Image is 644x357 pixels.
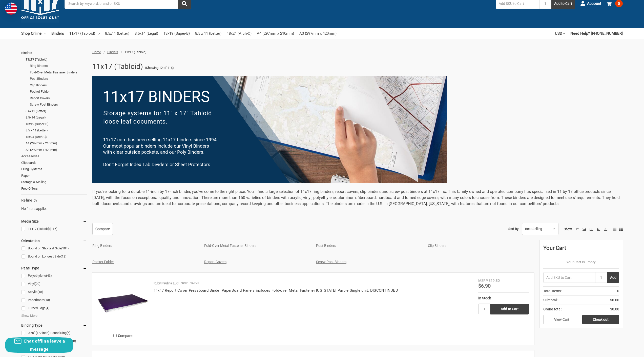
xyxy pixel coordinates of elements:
a: A4 (297mm x 210mm) [26,140,87,147]
a: Report Covers [30,95,87,102]
a: Acrylic [21,289,87,295]
span: If you're looking for a durable 11-inch by 17-inch binder, you've come to the right place. You'll... [92,189,620,206]
label: Compare [98,331,148,340]
span: (6) [67,331,71,335]
span: (13) [44,298,50,302]
p: SKU: 526273 [181,281,199,286]
span: (18) [37,290,43,294]
a: 11x17 (Tabloid) [21,226,87,232]
span: Grand total: [543,307,562,312]
a: Fold-Over Metal Fastener Binders [204,244,256,248]
a: Turned Edge [21,305,87,312]
img: duty and tax information for United States [5,3,17,15]
img: binders-1-.png [92,76,447,183]
span: $0.00 [610,297,619,303]
h5: Orientation [21,238,87,244]
a: 13x19 (Super-B) [26,121,87,127]
a: Binders [51,28,64,39]
a: 12 [575,227,579,231]
a: Home [92,50,101,54]
a: 8.5x11 (Letter) [105,28,129,39]
a: 48 [597,227,600,231]
span: Account [587,1,601,7]
p: Your Cart Is Empty. [543,260,619,265]
a: Need Help? [PHONE_NUMBER] [570,28,623,39]
a: Bound on Longest Side [21,253,87,260]
a: A3 (297mm x 420mm) [26,147,87,153]
button: Add [607,272,619,283]
a: Storage & Mailing [21,179,87,185]
span: 11x17 (Tabloid) [124,50,147,54]
a: Vinyl [21,281,87,287]
a: Paper [21,172,87,179]
a: Bound on Shortest Side [21,245,87,252]
a: 11x17 Report Cover Pressboard Binder PaperBoard Panels includes Fold-over Metal Fastener [US_STAT... [154,288,398,293]
a: 18x24 (Arch-C) [227,28,252,39]
h5: Binding Type [21,322,87,328]
a: Binders [21,50,87,56]
div: MSRP [478,278,488,283]
span: Show [564,227,572,231]
div: Your Cart [543,244,619,256]
a: Accessories [21,153,87,160]
input: Add to Cart [490,304,529,314]
a: 11x17 (Tabloid) [26,56,87,63]
a: 8.5x11 (Letter) [26,108,87,114]
a: 24 [583,227,586,231]
a: Screw Post Binders [316,260,346,264]
h5: Panel Type [21,265,87,271]
h5: Media Size [21,218,87,224]
span: $6.90 [478,283,491,289]
span: Subtotal: [543,297,557,303]
a: A4 (297mm x 210mm) [257,28,294,39]
a: Report Covers [204,260,226,264]
span: (116) [50,227,57,231]
a: Ring Binders [30,63,87,69]
a: Polyethylene [21,272,87,279]
span: (8) [72,339,76,343]
a: 0.50" (1/2 inch) Round Ring [21,330,87,336]
span: $19.80 [489,279,500,283]
a: 8.5x14 (Legal) [135,28,158,39]
a: Pocket Folder [92,260,114,264]
span: $0.00 [610,307,619,312]
a: Post Binders [316,244,336,248]
a: Free Offers [21,185,87,192]
span: Show More [21,313,37,318]
a: Binders [107,50,118,54]
span: (104) [61,246,69,250]
a: Clipboards [21,160,87,166]
a: USD [555,28,565,39]
button: Chat offline leave a message [5,337,73,353]
a: 18x24 (Arch-C) [26,134,87,140]
a: Shop Online [21,28,46,39]
a: View Cart [543,315,580,324]
iframe: Google Customer Reviews [602,343,644,357]
a: Post Binders [30,75,87,82]
span: (12) [61,254,67,258]
div: In Stock [478,295,529,301]
a: Pocket Folder [30,88,87,95]
a: 11x17 (Tabloid) [69,28,100,39]
a: 8.5x14 (Legal) [26,114,87,121]
span: (20) [35,282,40,286]
a: Check out [582,315,619,324]
a: Ring Binders [92,244,112,248]
div: No filters applied [21,197,87,211]
span: 0 [617,288,619,294]
a: Paperboard [21,297,87,304]
a: 8.5 x 11 (Letter) [26,127,87,134]
input: Add SKU to Cart [543,272,595,283]
a: 36 [590,227,593,231]
a: 96 [604,227,607,231]
a: Fold-Over Metal Fastener Binders [30,69,87,76]
img: 11x17 Report Cover Pressboard Binder PaperBoard Panels includes Fold-over Metal Fastener Louisian... [98,278,148,329]
span: (Showing 12 of 116) [145,65,174,70]
p: Ruby Paulina LLC. [154,281,179,286]
h5: Refine by [21,197,87,203]
h1: 11x17 (Tabloid) [92,60,143,73]
a: Screw Post Binders [30,101,87,108]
